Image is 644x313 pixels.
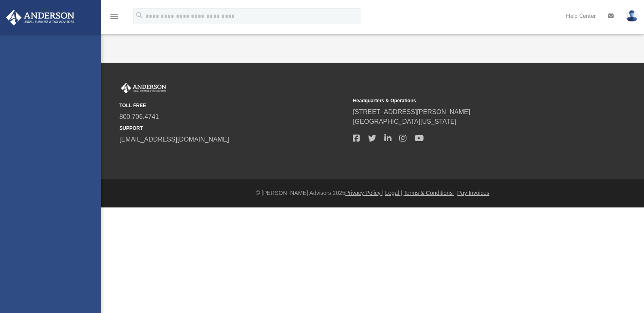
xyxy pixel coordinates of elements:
i: menu [109,11,119,21]
small: Headquarters & Operations [353,97,580,104]
a: Privacy Policy | [345,190,384,196]
a: Pay Invoices [457,190,489,196]
a: [STREET_ADDRESS][PERSON_NAME] [353,108,470,115]
a: [GEOGRAPHIC_DATA][US_STATE] [353,118,456,125]
i: search [135,11,144,20]
img: Anderson Advisors Platinum Portal [119,83,168,93]
img: User Pic [626,10,638,22]
img: Anderson Advisors Platinum Portal [4,10,77,25]
a: 800.706.4741 [119,113,159,120]
small: TOLL FREE [119,102,347,109]
a: Terms & Conditions | [404,190,456,196]
div: © [PERSON_NAME] Advisors 2025 [101,189,644,197]
a: menu [109,15,119,21]
a: Legal | [385,190,402,196]
small: SUPPORT [119,125,347,132]
a: [EMAIL_ADDRESS][DOMAIN_NAME] [119,136,229,143]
